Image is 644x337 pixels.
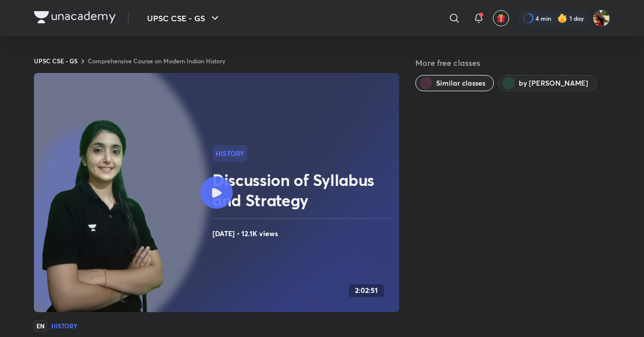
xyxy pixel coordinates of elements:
[493,10,509,26] button: avatar
[212,170,395,210] h2: Discussion of Syllabus and Strategy
[88,57,225,65] a: Comprehensive Course on Modern Indian History
[34,11,116,23] img: Company Logo
[141,8,227,28] button: UPSC CSE - GS
[34,57,78,65] a: UPSC CSE - GS
[498,75,597,91] button: by Arti Chhawari
[34,11,116,26] a: Company Logo
[496,14,506,23] img: avatar
[415,57,610,69] h5: More free classes
[212,227,395,240] h4: [DATE] • 12.1K views
[34,320,47,331] span: EN
[415,75,494,91] button: Similar classes
[593,10,610,27] img: Shivii Singh
[557,13,567,23] img: streak
[519,78,588,88] span: by Arti Chhawari
[51,323,78,329] h4: History
[355,286,378,295] h4: 2:02:51
[436,78,485,88] span: Similar classes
